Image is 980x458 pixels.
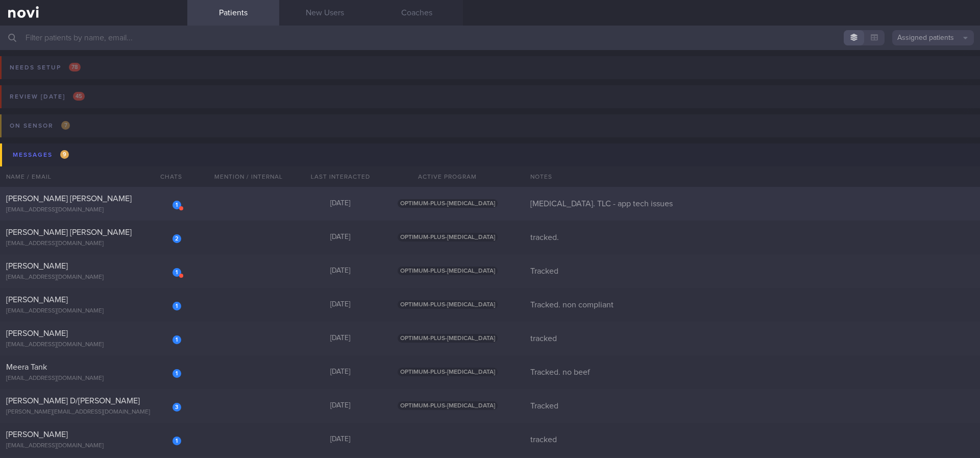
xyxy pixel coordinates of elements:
[6,206,181,214] div: [EMAIL_ADDRESS][DOMAIN_NAME]
[173,234,181,243] div: 2
[60,150,69,159] span: 9
[386,166,509,187] div: Active Program
[398,300,498,309] span: OPTIMUM-PLUS-[MEDICAL_DATA]
[173,403,181,412] div: 3
[10,148,71,162] div: Messages
[69,63,81,71] span: 78
[295,166,386,187] div: Last Interacted
[524,266,980,276] div: Tracked
[398,199,498,208] span: OPTIMUM-PLUS-[MEDICAL_DATA]
[6,408,181,416] div: [PERSON_NAME][EMAIL_ADDRESS][DOMAIN_NAME]
[6,195,132,203] span: [PERSON_NAME] [PERSON_NAME]
[73,92,85,101] span: 45
[7,61,83,75] div: Needs setup
[6,341,181,349] div: [EMAIL_ADDRESS][DOMAIN_NAME]
[295,267,386,276] div: [DATE]
[173,437,181,445] div: 1
[173,201,181,209] div: 1
[524,166,980,187] div: Notes
[7,90,87,104] div: Review [DATE]
[524,232,980,243] div: tracked.
[398,267,498,275] span: OPTIMUM-PLUS-[MEDICAL_DATA]
[6,262,68,270] span: [PERSON_NAME]
[524,333,980,344] div: tracked
[295,199,386,208] div: [DATE]
[6,363,47,371] span: Meera Tank
[173,268,181,277] div: 1
[7,119,72,133] div: On sensor
[295,435,386,444] div: [DATE]
[295,368,386,377] div: [DATE]
[6,430,68,439] span: [PERSON_NAME]
[524,300,980,310] div: Tracked. non compliant
[295,334,386,343] div: [DATE]
[61,121,70,130] span: 7
[398,233,498,242] span: OPTIMUM-PLUS-[MEDICAL_DATA]
[6,240,181,248] div: [EMAIL_ADDRESS][DOMAIN_NAME]
[203,166,295,187] div: Mention / Internal
[146,166,187,187] div: Chats
[398,368,498,376] span: OPTIMUM-PLUS-[MEDICAL_DATA]
[6,329,68,338] span: [PERSON_NAME]
[173,369,181,378] div: 1
[892,30,974,45] button: Assigned patients
[524,199,980,209] div: [MEDICAL_DATA]. TLC - app tech issues
[524,367,980,377] div: Tracked. no beef
[295,233,386,242] div: [DATE]
[524,435,980,445] div: tracked
[398,401,498,410] span: OPTIMUM-PLUS-[MEDICAL_DATA]
[173,302,181,310] div: 1
[6,375,181,382] div: [EMAIL_ADDRESS][DOMAIN_NAME]
[295,401,386,411] div: [DATE]
[524,401,980,411] div: Tracked
[398,334,498,343] span: OPTIMUM-PLUS-[MEDICAL_DATA]
[6,274,181,281] div: [EMAIL_ADDRESS][DOMAIN_NAME]
[173,335,181,344] div: 1
[6,296,68,304] span: [PERSON_NAME]
[6,397,140,405] span: [PERSON_NAME] D/[PERSON_NAME]
[295,300,386,309] div: [DATE]
[6,442,181,450] div: [EMAIL_ADDRESS][DOMAIN_NAME]
[6,307,181,315] div: [EMAIL_ADDRESS][DOMAIN_NAME]
[6,228,132,236] span: [PERSON_NAME] [PERSON_NAME]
